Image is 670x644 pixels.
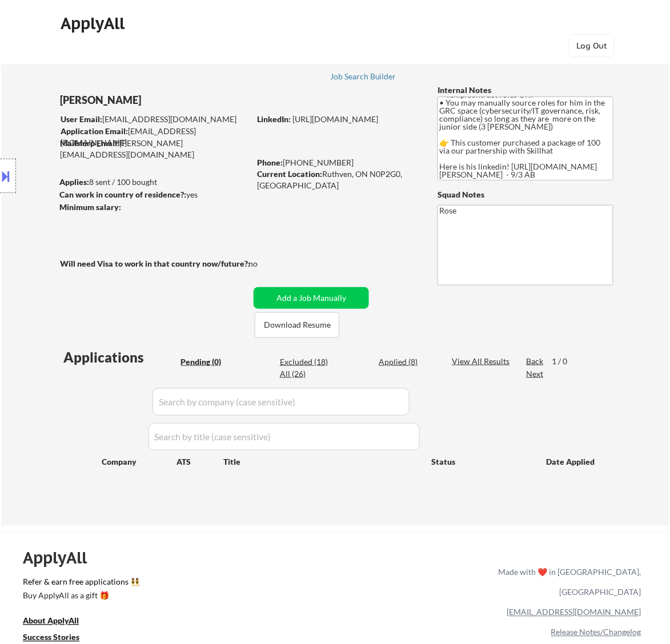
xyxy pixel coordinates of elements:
div: View All Results [452,356,513,367]
div: Applications [63,351,176,364]
a: Job Search Builder [330,72,397,83]
div: Job Search Builder [330,73,397,80]
div: ApplyAll [61,14,128,33]
input: Search by title (case sensitive) [149,423,420,450]
div: Title [223,457,420,468]
div: Ruthven, ON N0P2G0, [GEOGRAPHIC_DATA] [257,168,419,191]
div: All (26) [280,368,337,380]
div: ATS [176,457,223,468]
div: ApplyAll [23,549,100,568]
div: Status [431,452,529,472]
input: Search by company (case sensitive) [153,388,410,416]
a: Buy ApplyAll as a gift 🎁 [23,590,137,605]
a: About ApplyAll [23,615,95,630]
div: Date Applied [546,457,596,468]
div: Pending (0) [180,356,238,368]
div: Buy ApplyAll as a gift 🎁 [23,592,137,600]
button: Log Out [569,34,615,57]
a: [EMAIL_ADDRESS][DOMAIN_NAME] [507,607,641,617]
div: Next [526,368,544,380]
div: Back [526,356,544,367]
div: Applied (8) [379,356,436,368]
div: Company [102,457,176,468]
u: Success Stories [23,633,79,642]
div: Squad Notes [438,189,613,200]
div: no [248,258,281,269]
button: Download Resume [255,312,339,338]
strong: Current Location: [257,169,322,179]
div: Excluded (18) [280,356,337,368]
div: Internal Notes [438,84,613,96]
div: [PHONE_NUMBER] [257,157,419,168]
button: Add a Job Manually [254,287,369,309]
a: Refer & earn free applications 👯‍♀️ [23,578,260,590]
div: Made with ❤️ in [GEOGRAPHIC_DATA], [GEOGRAPHIC_DATA] [494,562,641,602]
strong: LinkedIn: [257,114,291,124]
u: About ApplyAll [23,616,79,626]
a: [URL][DOMAIN_NAME] [292,114,378,124]
strong: Phone: [257,158,283,167]
a: Release Notes/Changelog [551,627,641,637]
div: 1 / 0 [552,356,578,367]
